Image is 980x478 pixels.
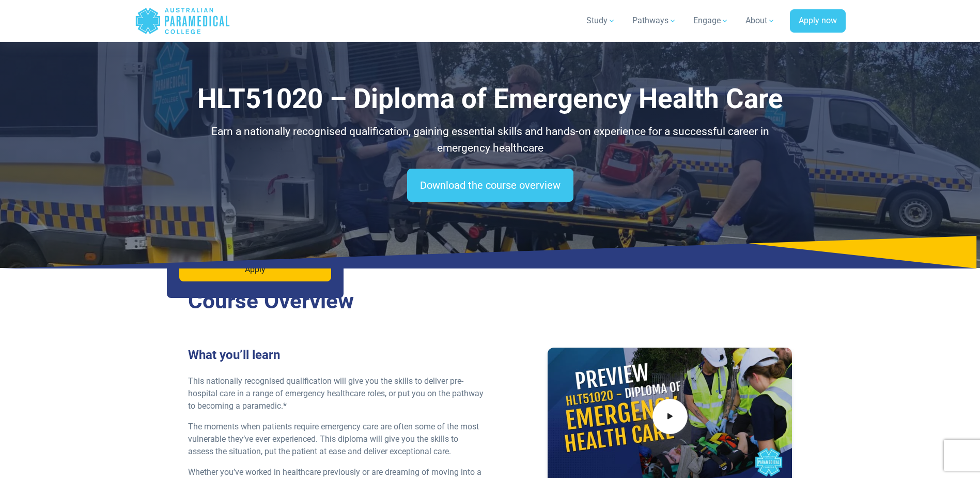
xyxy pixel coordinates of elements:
p: The moments when patients require emergency care are often some of the most vulnerable they’ve ev... [188,421,484,458]
a: Pathways [626,6,683,35]
a: Apply now [790,9,846,33]
p: Earn a nationally recognised qualification, gaining essential skills and hands-on experience for ... [188,124,792,156]
a: Engage [687,6,735,35]
a: Study [580,6,622,35]
a: About [739,6,782,35]
h2: Course Overview [188,288,792,315]
a: Australian Paramedical College [135,4,230,38]
h3: What you’ll learn [188,348,484,363]
h1: HLT51020 – Diploma of Emergency Health Care [188,83,792,115]
a: Download the course overview [407,169,573,202]
p: This nationally recognised qualification will give you the skills to deliver pre-hospital care in... [188,375,484,412]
